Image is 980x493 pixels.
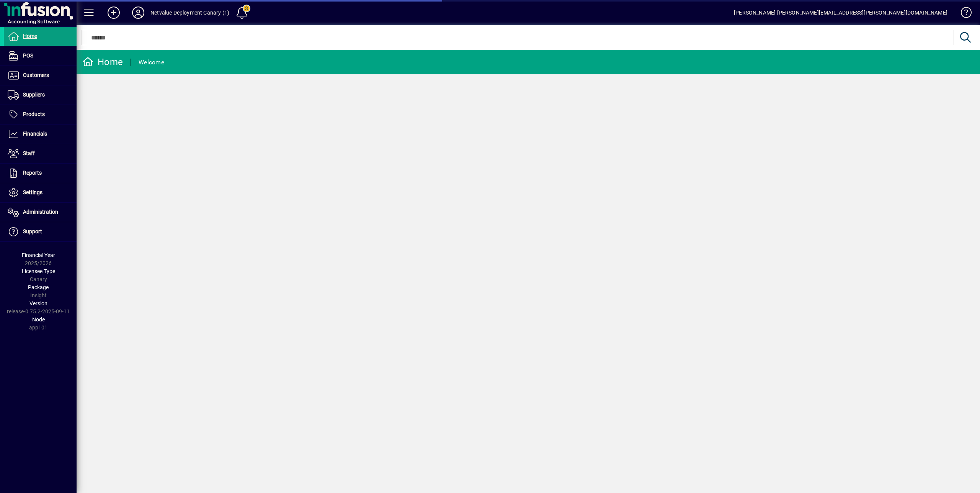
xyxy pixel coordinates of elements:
[23,170,42,176] span: Reports
[4,46,77,66] a: POS
[23,92,45,98] span: Suppliers
[4,183,77,202] a: Settings
[28,284,49,290] span: Package
[23,228,42,234] span: Support
[139,56,164,69] div: Welcome
[4,85,77,105] a: Suppliers
[32,316,45,323] span: Node
[23,111,45,117] span: Products
[4,203,77,222] a: Administration
[126,6,150,20] button: Profile
[4,105,77,124] a: Products
[29,300,47,306] span: Version
[23,131,47,137] span: Financials
[23,189,42,195] span: Settings
[4,222,77,241] a: Support
[4,124,77,144] a: Financials
[23,33,37,39] span: Home
[22,268,55,274] span: Licensee Type
[23,72,49,78] span: Customers
[23,52,33,59] span: POS
[955,2,970,26] a: Knowledge Base
[22,252,55,258] span: Financial Year
[4,66,77,85] a: Customers
[82,56,123,68] div: Home
[4,164,77,183] a: Reports
[101,6,126,20] button: Add
[150,7,229,19] div: Netvalue Deployment Canary (1)
[734,7,947,19] div: [PERSON_NAME] [PERSON_NAME][EMAIL_ADDRESS][PERSON_NAME][DOMAIN_NAME]
[23,150,35,156] span: Staff
[4,144,77,163] a: Staff
[23,209,58,215] span: Administration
